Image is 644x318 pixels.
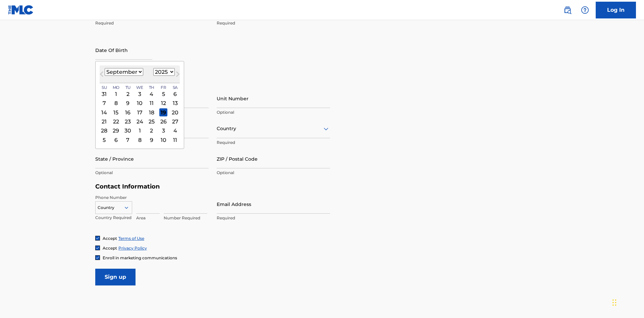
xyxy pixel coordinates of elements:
[159,127,167,135] div: Choose Friday, October 3rd, 2025
[159,136,167,144] div: Choose Friday, October 10th, 2025
[124,90,132,98] div: Choose Tuesday, September 2nd, 2025
[148,136,156,144] div: Choose Thursday, October 9th, 2025
[136,85,143,91] span: We
[171,136,179,144] div: Choose Saturday, October 11th, 2025
[217,140,330,146] p: Required
[125,85,130,91] span: Tu
[148,90,156,98] div: Choose Thursday, September 4th, 2025
[159,99,167,107] div: Choose Friday, September 12th, 2025
[118,236,144,241] a: Terms of Use
[112,99,120,107] div: Choose Monday, September 8th, 2025
[136,136,144,144] div: Choose Wednesday, October 8th, 2025
[124,108,132,116] div: Choose Tuesday, September 16th, 2025
[136,99,144,107] div: Choose Wednesday, September 10th, 2025
[103,246,117,251] span: Accept
[171,127,179,135] div: Choose Saturday, October 4th, 2025
[610,286,644,318] iframe: Chat Widget
[217,20,330,26] p: Required
[100,127,108,135] div: Choose Sunday, September 28th, 2025
[103,236,117,241] span: Accept
[100,90,108,98] div: Choose Sunday, August 31st, 2025
[136,117,144,125] div: Choose Wednesday, September 24th, 2025
[596,2,636,18] a: Log In
[148,99,156,107] div: Choose Thursday, September 11th, 2025
[171,117,179,125] div: Choose Saturday, September 27th, 2025
[171,99,179,107] div: Choose Saturday, September 13th, 2025
[561,3,574,17] a: Public Search
[217,215,330,221] p: Required
[136,90,144,98] div: Choose Wednesday, September 3rd, 2025
[124,127,132,135] div: Choose Tuesday, September 30th, 2025
[100,108,108,116] div: Choose Sunday, September 14th, 2025
[124,117,132,125] div: Choose Tuesday, September 23rd, 2025
[96,70,107,81] button: Previous Month
[112,136,120,144] div: Choose Monday, October 6th, 2025
[161,85,166,91] span: Fr
[136,215,160,221] p: Area
[217,109,330,115] p: Optional
[8,5,34,15] img: MLC Logo
[95,183,330,191] h5: Contact Information
[100,136,108,144] div: Choose Sunday, October 5th, 2025
[112,127,120,135] div: Choose Monday, September 29th, 2025
[96,256,100,260] img: checkbox
[95,61,184,149] div: Choose Date
[112,117,120,125] div: Choose Monday, September 22nd, 2025
[171,108,179,116] div: Choose Saturday, September 20th, 2025
[217,170,330,176] p: Optional
[612,293,616,313] div: Drag
[136,127,144,135] div: Choose Wednesday, October 1st, 2025
[171,90,179,98] div: Choose Saturday, September 6th, 2025
[148,127,156,135] div: Choose Thursday, October 2nd, 2025
[112,108,120,116] div: Choose Monday, September 15th, 2025
[136,108,144,116] div: Choose Wednesday, September 17th, 2025
[124,136,132,144] div: Choose Tuesday, October 7th, 2025
[159,117,167,125] div: Choose Friday, September 26th, 2025
[112,90,120,98] div: Choose Monday, September 1st, 2025
[578,3,592,17] div: Help
[96,246,100,250] img: checkbox
[113,85,119,91] span: Mo
[172,70,183,81] button: Next Month
[95,170,209,176] p: Optional
[164,215,207,221] p: Number Required
[581,6,589,14] img: help
[159,108,167,116] div: Choose Friday, September 19th, 2025
[563,6,572,14] img: search
[95,82,549,89] h5: Personal Address
[149,85,154,91] span: Th
[118,246,147,251] a: Privacy Policy
[100,117,108,125] div: Choose Sunday, September 21st, 2025
[95,20,209,26] p: Required
[100,99,108,107] div: Choose Sunday, September 7th, 2025
[102,85,107,91] span: Su
[148,108,156,116] div: Choose Thursday, September 18th, 2025
[95,215,132,221] p: Country Required
[159,90,167,98] div: Choose Friday, September 5th, 2025
[96,236,100,240] img: checkbox
[103,255,177,260] span: Enroll in marketing communications
[95,269,136,285] input: Sign up
[100,90,180,145] div: Month September, 2025
[173,85,178,91] span: Sa
[124,99,132,107] div: Choose Tuesday, September 9th, 2025
[148,117,156,125] div: Choose Thursday, September 25th, 2025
